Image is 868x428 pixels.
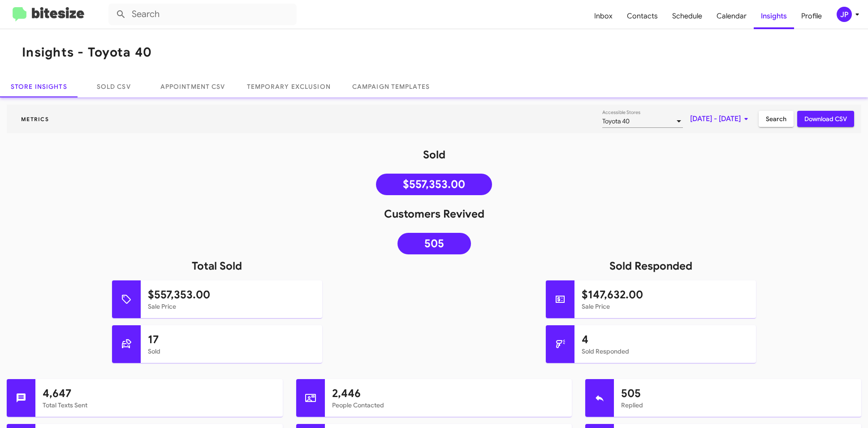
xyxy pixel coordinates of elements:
[582,332,749,347] h1: 4
[665,3,709,29] a: Schedule
[766,111,786,127] span: Search
[587,3,620,29] a: Inbox
[148,347,315,356] mat-card-subtitle: Sold
[236,76,341,97] a: Temporary Exclusion
[424,239,444,248] span: 505
[43,386,276,401] h1: 4,647
[148,288,315,302] h1: $557,353.00
[332,401,565,410] mat-card-subtitle: People Contacted
[759,111,794,127] button: Search
[332,386,565,401] h1: 2,446
[690,111,751,127] span: [DATE] - [DATE]
[797,111,854,127] button: Download CSV
[582,347,749,356] mat-card-subtitle: Sold Responded
[150,76,236,97] a: Appointment CSV
[341,76,440,97] a: Campaign Templates
[22,45,152,60] h1: Insights - Toyota 40
[148,332,315,347] h1: 17
[602,117,630,125] span: Toyota 40
[108,4,297,25] input: Search
[582,302,749,311] mat-card-subtitle: Sale Price
[43,401,276,410] mat-card-subtitle: Total Texts Sent
[709,3,754,29] a: Calendar
[403,180,465,189] span: $557,353.00
[148,302,315,311] mat-card-subtitle: Sale Price
[804,111,847,127] span: Download CSV
[683,111,759,127] button: [DATE] - [DATE]
[754,3,794,29] a: Insights
[621,386,854,401] h1: 505
[582,288,749,302] h1: $147,632.00
[620,3,665,29] a: Contacts
[829,7,858,22] button: JP
[837,7,852,22] div: JP
[794,3,829,29] a: Profile
[78,76,150,97] a: Sold CSV
[14,116,56,122] span: Metrics
[621,401,854,410] mat-card-subtitle: Replied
